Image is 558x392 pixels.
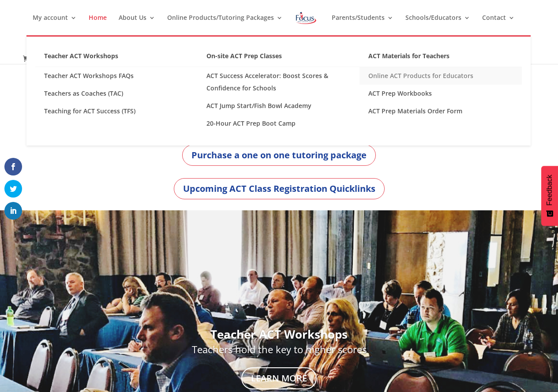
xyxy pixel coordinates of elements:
button: Feedback - Show survey [541,166,558,226]
a: Purchase a one on one tutoring package [182,145,376,166]
img: Focus on Learning [295,10,318,26]
a: ACT Prep Materials Order Form [360,102,522,120]
a: Online Products/Tutoring Packages [167,15,283,35]
a: Teacher ACT Workshops FAQs [35,67,198,85]
a: ACT Jump Start/Fish Bowl Academy [198,97,360,115]
a: Teaching for ACT Success (TFS) [35,102,198,120]
a: Teachers as Coaches (TAC) [35,85,198,102]
a: About Us [119,15,155,35]
a: Schools/Educators [405,15,470,35]
a: 20-Hour ACT Prep Boot Camp [198,115,360,132]
a: Teacher ACT Workshops [35,50,198,67]
span: Feedback [546,175,554,205]
a: Learn More [241,367,317,389]
a: Upcoming ACT Class Registration Quicklinks [174,178,385,199]
a: ACT Prep Workbooks [360,85,522,102]
a: Online ACT Products for Educators [360,67,522,85]
h3: Teachers hold the key to higher scores [73,344,485,358]
a: Home [89,15,107,35]
a: On-site ACT Prep Classes [198,50,360,67]
a: ACT Success Accelerator: Boost Scores & Confidence for Schools [198,67,360,97]
a: ACT Materials for Teachers [360,50,522,67]
a: Contact [482,15,515,35]
a: My account [33,15,77,35]
a: Parents/Students [332,15,393,35]
strong: Teacher ACT Workshops [210,326,348,342]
